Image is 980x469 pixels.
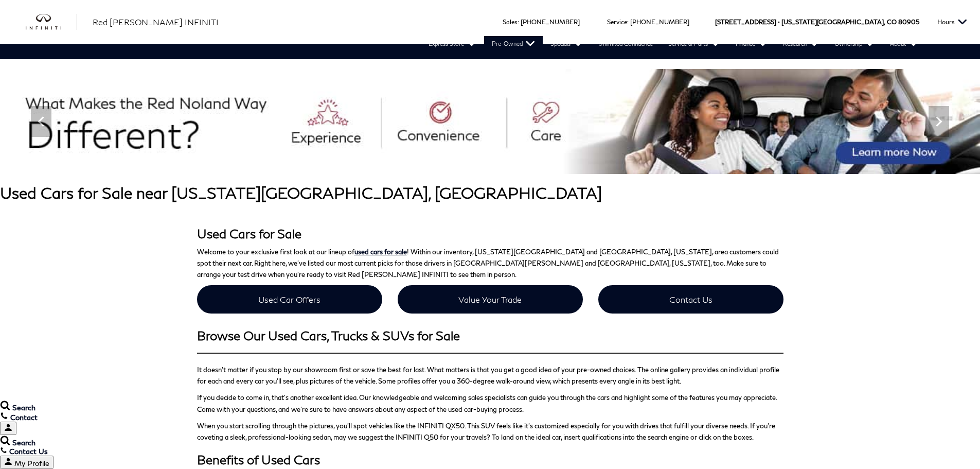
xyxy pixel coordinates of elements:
a: Contact Us [598,285,783,314]
span: My Profile [14,459,49,467]
a: used cars for sale [354,248,407,256]
a: Research [775,36,827,51]
a: Express Store [421,36,484,51]
span: Search [12,403,35,412]
span: Search [12,438,35,447]
a: Ownership [827,36,882,51]
span: Sales [503,18,518,26]
a: Red [PERSON_NAME] INFINITI [93,16,219,28]
nav: Main Navigation [64,36,926,67]
span: Contact [10,413,38,422]
a: Value Your Trade [398,285,583,314]
strong: Browse Our Used Cars, Trucks & SUVs for Sale [197,328,460,343]
img: INFINITI [26,14,77,30]
a: Used Car Offers [197,285,382,314]
a: About [882,36,926,51]
p: Welcome to your exclusive first look at our lineup of ! Within our inventory, [US_STATE][GEOGRAPH... [197,246,783,280]
span: : [627,18,629,26]
a: Service & Parts [661,36,728,51]
a: Specials [543,36,591,51]
a: Unlimited Confidence [591,36,661,51]
p: It doesn’t matter if you stop by our showroom first or save the best for last. What matters is th... [197,364,783,387]
strong: Used Cars for Sale [197,226,301,241]
span: Contact Us [9,447,48,456]
span: Service [607,18,627,26]
a: [STREET_ADDRESS] • [US_STATE][GEOGRAPHIC_DATA], CO 80905 [715,18,919,26]
p: If you decide to come in, that’s another excellent idea. Our knowledgeable and welcoming sales sp... [197,392,783,414]
span: Red [PERSON_NAME] INFINITI [93,17,219,27]
span: : [518,18,519,26]
a: Pre-Owned [484,36,543,51]
a: [PHONE_NUMBER] [630,18,689,26]
a: infiniti [26,14,77,30]
a: [PHONE_NUMBER] [521,18,580,26]
a: Finance [728,36,775,51]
